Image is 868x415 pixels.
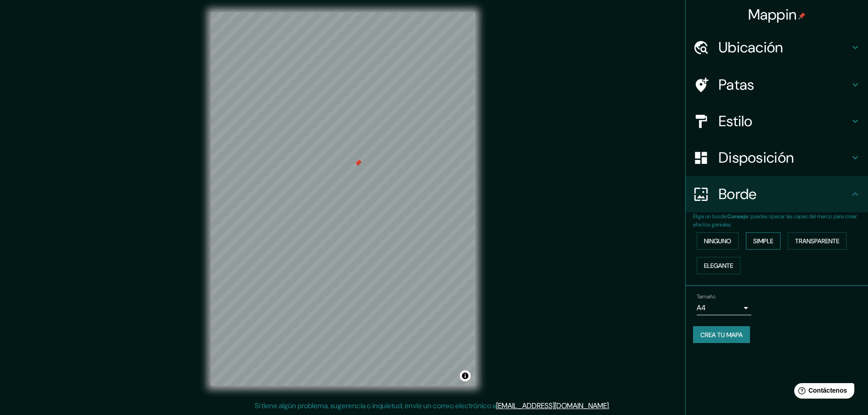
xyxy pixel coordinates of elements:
[788,232,847,250] button: Transparente
[719,184,757,204] font: Borde
[719,112,753,131] font: Estilo
[753,237,773,245] font: Simple
[746,232,781,250] button: Simple
[787,379,858,405] iframe: Lanzador de widgets de ayuda
[795,237,839,245] font: Transparente
[686,103,868,139] div: Estilo
[748,5,797,24] font: Mappin
[697,232,739,250] button: Ninguno
[697,301,751,315] div: A4
[255,401,496,410] font: Si tiene algún problema, sugerencia o inquietud, envíe un correo electrónico a
[719,38,783,57] font: Ubicación
[719,75,755,94] font: Patas
[697,303,706,313] font: A4
[686,67,868,103] div: Patas
[798,12,806,20] img: pin-icon.png
[609,401,610,410] font: .
[704,237,731,245] font: Ninguno
[693,326,750,343] button: Crea tu mapa
[460,370,471,381] button: Activar o desactivar atribución
[697,293,715,300] font: Tamaño
[704,261,733,270] font: Elegante
[727,213,748,220] font: Consejo
[610,400,611,410] font: .
[686,29,868,66] div: Ubicación
[496,401,609,410] a: [EMAIL_ADDRESS][DOMAIN_NAME]
[686,139,868,176] div: Disposición
[719,148,794,167] font: Disposición
[700,331,743,339] font: Crea tu mapa
[693,213,857,228] font: : puedes opacar las capas del marco para crear efectos geniales.
[697,257,740,274] button: Elegante
[611,400,613,410] font: .
[693,213,727,220] font: Elige un borde.
[686,176,868,212] div: Borde
[211,12,475,386] canvas: Mapa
